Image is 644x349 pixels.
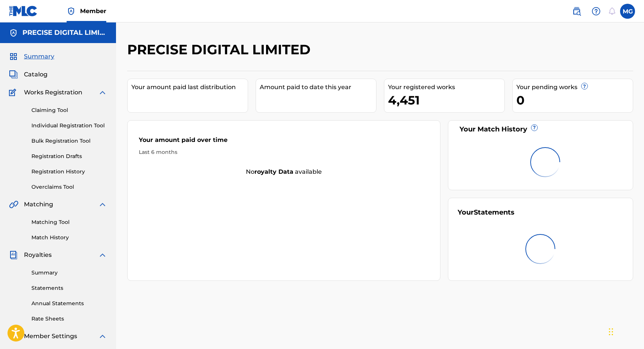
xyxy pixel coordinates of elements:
div: Help [589,4,604,19]
div: Your amount paid last distribution [131,83,248,92]
img: Summary [9,52,18,61]
a: Registration History [31,168,107,176]
a: Claiming Tool [31,106,107,114]
a: CatalogCatalog [9,70,48,79]
div: Notifications [608,7,616,15]
img: MLC Logo [9,6,38,16]
a: Match History [31,234,107,242]
a: Individual Registration Tool [31,122,107,130]
span: Catalog [24,70,48,79]
div: Your registered works [388,83,504,92]
a: Registration Drafts [31,152,107,160]
img: expand [98,88,107,97]
div: Last 6 months [139,148,429,156]
a: Annual Statements [31,300,107,307]
div: Your Statements [458,207,515,218]
span: Summary [24,52,54,61]
a: Summary [31,269,107,277]
h5: PRECISE DIGITAL LIMITED [22,28,107,37]
a: Overclaims Tool [31,183,107,191]
div: Drag [609,321,613,343]
img: Accounts [9,28,18,37]
div: Your amount paid over time [139,136,429,148]
img: Works Registration [9,88,19,97]
a: Matching Tool [31,218,107,226]
img: Top Rightsholder [67,7,76,16]
img: expand [98,332,107,341]
img: preloader [520,228,561,269]
strong: royalty data [254,168,293,175]
div: Your Match History [458,124,623,134]
img: Matching [9,200,18,209]
a: Rate Sheets [31,315,107,323]
span: Member Settings [24,332,77,341]
span: ? [531,125,537,131]
span: Royalties [24,251,52,260]
span: Matching [24,200,53,209]
a: Public Search [569,4,584,19]
img: preloader [525,142,565,182]
img: expand [98,200,107,209]
img: Catalog [9,70,18,79]
div: Amount paid to date this year [260,83,376,92]
img: help [592,7,601,16]
div: Your pending works [516,83,633,92]
span: ? [582,83,587,89]
div: 4,451 [388,92,504,109]
div: 0 [516,92,633,109]
img: Royalties [9,251,18,260]
a: Bulk Registration Tool [31,137,107,145]
iframe: Chat Widget [607,313,644,349]
img: expand [98,251,107,260]
span: Works Registration [24,88,82,97]
a: Statements [31,284,107,292]
span: Member [80,7,106,15]
div: User Menu [620,4,635,19]
div: No available [128,167,440,176]
img: search [572,7,581,16]
a: SummarySummary [9,52,54,61]
h2: PRECISE DIGITAL LIMITED [127,41,314,58]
